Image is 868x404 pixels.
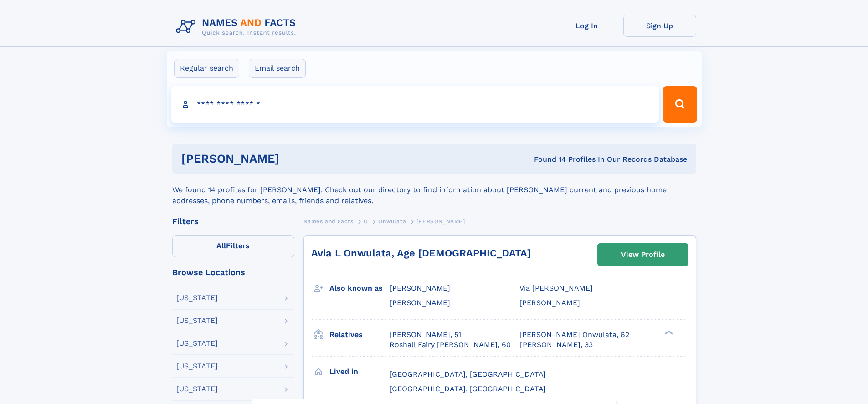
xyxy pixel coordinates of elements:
[311,247,531,259] a: Avia L Onwulata, Age [DEMOGRAPHIC_DATA]
[416,218,465,225] span: [PERSON_NAME]
[172,174,696,206] div: We found 14 profiles for [PERSON_NAME]. Check out our directory to find information about [PERSON...
[172,217,294,225] div: Filters
[520,340,593,350] a: [PERSON_NAME], 33
[329,281,390,296] h3: Also known as
[519,298,580,307] span: [PERSON_NAME]
[176,340,218,347] div: [US_STATE]
[519,330,629,340] a: [PERSON_NAME] Onwulata, 62
[406,154,687,164] div: Found 14 Profiles In Our Records Database
[390,384,546,393] span: [GEOGRAPHIC_DATA], [GEOGRAPHIC_DATA]
[364,218,368,225] span: O
[176,294,218,302] div: [US_STATE]
[172,235,294,257] label: Filters
[216,241,226,250] span: All
[378,215,406,227] a: Onwulata
[303,215,354,227] a: Names and Facts
[181,153,407,164] h1: [PERSON_NAME]
[329,364,390,379] h3: Lived in
[176,317,218,324] div: [US_STATE]
[249,59,306,78] label: Email search
[663,86,697,123] button: Search Button
[390,330,461,340] a: [PERSON_NAME], 51
[663,329,673,335] div: ❯
[172,15,303,39] img: Logo Names and Facts
[390,284,450,292] span: [PERSON_NAME]
[519,284,593,292] span: Via [PERSON_NAME]
[329,327,390,343] h3: Relatives
[364,215,368,227] a: O
[598,244,688,266] a: View Profile
[390,370,546,378] span: [GEOGRAPHIC_DATA], [GEOGRAPHIC_DATA]
[176,363,218,370] div: [US_STATE]
[378,218,406,225] span: Onwulata
[172,268,294,276] div: Browse Locations
[171,86,659,123] input: search input
[390,340,511,350] a: Roshall Fairy [PERSON_NAME], 60
[176,385,218,393] div: [US_STATE]
[623,15,696,37] a: Sign Up
[390,298,450,307] span: [PERSON_NAME]
[174,59,239,78] label: Regular search
[621,244,665,265] div: View Profile
[550,15,623,37] a: Log In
